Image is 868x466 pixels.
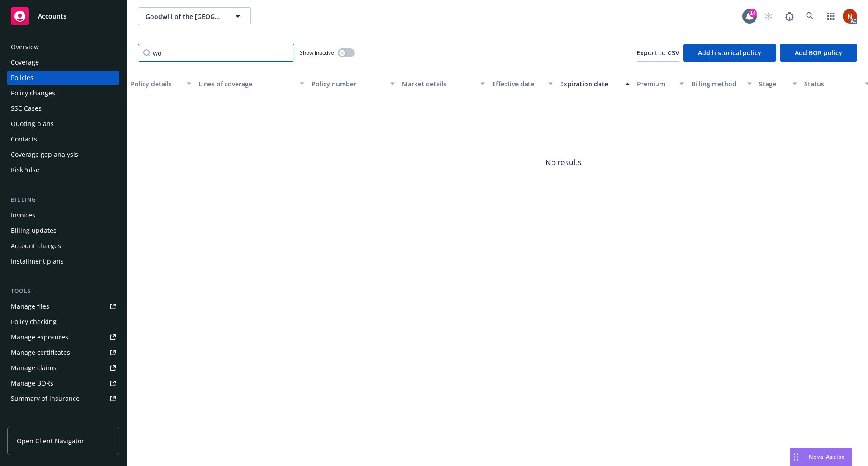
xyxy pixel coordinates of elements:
[198,79,294,89] div: Lines of coverage
[11,132,37,146] div: Contacts
[489,73,557,94] button: Effective date
[146,12,224,21] span: Goodwill of the [GEOGRAPHIC_DATA]
[127,73,195,94] button: Policy details
[11,101,42,116] div: SSC Cases
[311,79,385,89] div: Policy number
[759,7,778,25] a: Start snowing
[749,9,757,17] div: 14
[822,7,840,25] a: Switch app
[11,71,33,85] div: Policies
[11,117,54,131] div: Quoting plans
[11,391,80,406] div: Summary of insurance
[11,86,55,100] div: Policy changes
[131,79,181,89] div: Policy details
[7,55,119,70] a: Coverage
[683,44,776,62] button: Add historical policy
[138,44,294,62] input: Filter by keyword...
[790,448,852,466] button: Nova Assist
[809,453,844,461] span: Nova Assist
[11,361,57,375] div: Manage claims
[492,79,543,89] div: Effective date
[843,9,857,24] img: photo
[795,48,842,57] span: Add BOR policy
[7,330,119,344] a: Manage exposures
[17,436,84,446] span: Open Client Navigator
[7,163,119,177] a: RiskPulse
[398,73,489,94] button: Market details
[698,48,761,57] span: Add historical policy
[11,315,57,329] div: Policy checking
[801,7,819,25] a: Search
[790,448,802,466] div: Drag to move
[755,73,801,94] button: Stage
[7,195,119,204] div: Billing
[11,223,57,238] div: Billing updates
[11,239,61,253] div: Account charges
[11,208,35,222] div: Invoices
[7,86,119,100] a: Policy changes
[637,48,679,57] span: Export to CSV
[688,73,755,94] button: Billing method
[308,73,398,94] button: Policy number
[7,147,119,162] a: Coverage gap analysis
[7,287,119,296] div: Tools
[7,254,119,268] a: Installment plans
[633,73,688,94] button: Premium
[11,345,70,360] div: Manage certificates
[7,361,119,375] a: Manage claims
[7,299,119,314] a: Manage files
[7,117,119,131] a: Quoting plans
[7,208,119,222] a: Invoices
[780,44,857,62] button: Add BOR policy
[11,163,39,177] div: RiskPulse
[7,239,119,253] a: Account charges
[402,79,475,89] div: Market details
[300,49,334,56] span: Show inactive
[804,79,859,89] div: Status
[7,4,119,29] a: Accounts
[7,391,119,406] a: Summary of insurance
[195,73,308,94] button: Lines of coverage
[11,55,39,70] div: Coverage
[11,330,68,344] div: Manage exposures
[7,315,119,329] a: Policy checking
[7,132,119,146] a: Contacts
[780,7,798,25] a: Report a Bug
[759,79,787,89] div: Stage
[637,79,674,89] div: Premium
[11,40,39,54] div: Overview
[7,101,119,116] a: SSC Cases
[7,345,119,360] a: Manage certificates
[7,223,119,238] a: Billing updates
[691,79,742,89] div: Billing method
[11,147,78,162] div: Coverage gap analysis
[38,13,66,20] span: Accounts
[11,376,53,391] div: Manage BORs
[7,40,119,54] a: Overview
[7,376,119,391] a: Manage BORs
[7,71,119,85] a: Policies
[11,254,64,268] div: Installment plans
[560,79,620,89] div: Expiration date
[637,44,679,62] button: Export to CSV
[138,7,251,25] button: Goodwill of the [GEOGRAPHIC_DATA]
[557,73,633,94] button: Expiration date
[11,299,49,314] div: Manage files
